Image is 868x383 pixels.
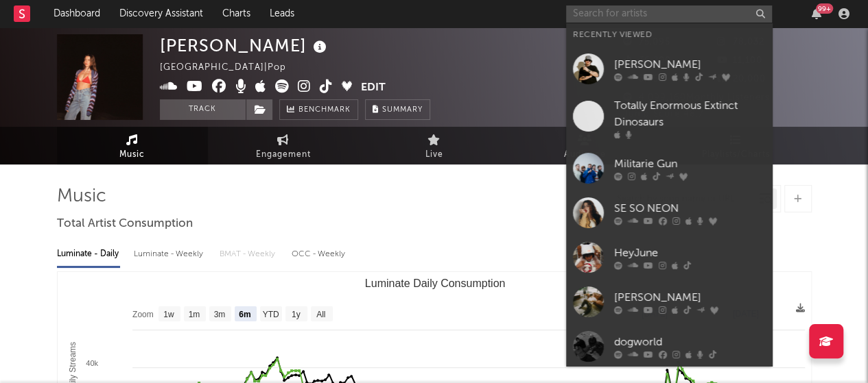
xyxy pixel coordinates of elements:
[566,91,772,146] a: Totally Enormous Extinct Dinosaurs
[160,60,302,76] div: [GEOGRAPHIC_DATA] | Pop
[292,243,347,266] div: OCC - Weekly
[365,99,430,120] button: Summary
[566,324,772,369] a: dogworld
[816,3,833,14] div: 99 +
[291,310,300,319] text: 1y
[364,277,505,289] text: Luminate Daily Consumption
[256,147,311,163] span: Engagement
[566,280,772,324] a: [PERSON_NAME]
[614,200,765,217] div: SE SO NEON
[425,147,443,163] span: Live
[239,310,250,319] text: 6m
[57,127,208,164] a: Music
[132,310,154,319] text: Zoom
[564,147,606,163] span: Audience
[134,243,206,266] div: Luminate - Weekly
[160,99,246,120] button: Track
[614,56,765,73] div: [PERSON_NAME]
[566,146,772,190] a: Militarie Gun
[262,310,279,319] text: YTD
[614,98,765,131] div: Totally Enormous Extinct Dinosaurs
[163,310,174,319] text: 1w
[614,245,765,261] div: HeyJune
[188,310,200,319] text: 1m
[566,5,772,23] input: Search for artists
[812,8,821,19] button: 99+
[213,310,225,319] text: 3m
[573,27,765,43] div: Recently Viewed
[316,310,325,319] text: All
[279,99,358,120] a: Benchmark
[361,79,386,97] button: Edit
[566,190,772,235] a: SE SO NEON
[614,156,765,172] div: Militarie Gun
[208,127,359,164] a: Engagement
[566,235,772,280] a: HeyJune
[359,127,510,164] a: Live
[86,359,98,367] text: 40k
[298,102,351,119] span: Benchmark
[614,334,765,350] div: dogworld
[566,47,772,91] a: [PERSON_NAME]
[160,34,330,57] div: [PERSON_NAME]
[382,106,423,114] span: Summary
[57,243,120,266] div: Luminate - Daily
[119,147,145,163] span: Music
[614,289,765,306] div: [PERSON_NAME]
[510,127,661,164] a: Audience
[57,216,193,232] span: Total Artist Consumption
